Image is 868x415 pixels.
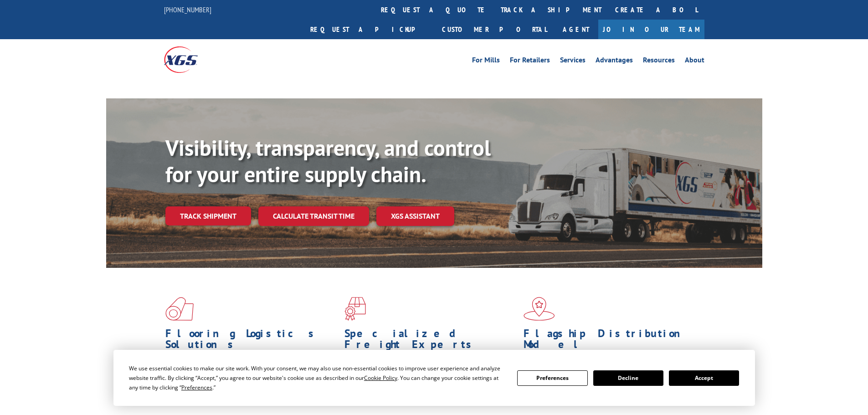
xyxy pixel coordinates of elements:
[364,374,397,382] span: Cookie Policy
[643,56,675,67] a: Resources
[164,5,211,14] a: [PHONE_NUMBER]
[129,364,506,392] div: We use essential cookies to make our site work. With your consent, we may also use non-essential ...
[165,206,251,225] a: Track shipment
[472,56,500,67] a: For Mills
[669,370,739,386] button: Accept
[344,297,366,321] img: xgs-icon-focused-on-flooring-red
[524,297,555,321] img: xgs-icon-flagship-distribution-model-red
[596,56,633,67] a: Advantages
[165,328,338,354] h1: Flooring Logistics Solutions
[344,328,517,354] h1: Specialized Freight Experts
[165,133,491,188] b: Visibility, transparency, and control for your entire supply chain.
[593,370,663,386] button: Decline
[524,328,696,354] h1: Flagship Distribution Model
[258,206,369,226] a: Calculate transit time
[435,20,554,39] a: Customer Portal
[181,384,212,391] span: Preferences
[510,56,550,67] a: For Retailers
[165,297,194,321] img: xgs-icon-total-supply-chain-intelligence-red
[685,56,704,67] a: About
[376,206,454,226] a: XGS ASSISTANT
[113,350,755,406] div: Cookie Consent Prompt
[303,20,435,39] a: Request a pickup
[554,20,598,39] a: Agent
[598,20,704,39] a: Join Our Team
[560,56,586,67] a: Services
[517,370,587,386] button: Preferences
